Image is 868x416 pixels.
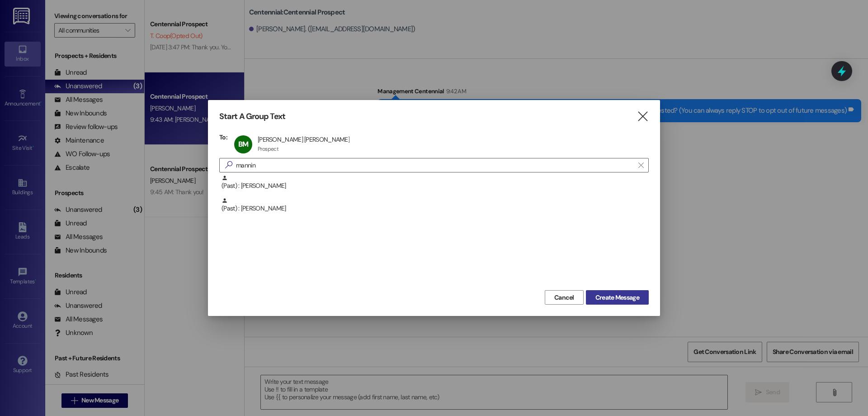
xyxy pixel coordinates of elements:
[638,162,643,169] i: 
[222,197,649,213] div: (Past) : [PERSON_NAME]
[634,158,648,172] button: Clear text
[554,293,574,302] span: Cancel
[258,135,349,143] div: [PERSON_NAME] [PERSON_NAME]
[236,159,634,172] input: Search for any contact or apartment
[595,293,639,302] span: Create Message
[586,290,649,305] button: Create Message
[219,197,649,220] div: (Past) : [PERSON_NAME]
[637,112,649,121] i: 
[545,290,584,305] button: Cancel
[219,111,285,122] h3: Start A Group Text
[219,133,227,141] h3: To:
[258,145,278,153] div: Prospect
[219,175,649,197] div: (Past) : [PERSON_NAME]
[238,139,248,149] span: BM
[222,175,649,191] div: (Past) : [PERSON_NAME]
[222,160,236,170] i: 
